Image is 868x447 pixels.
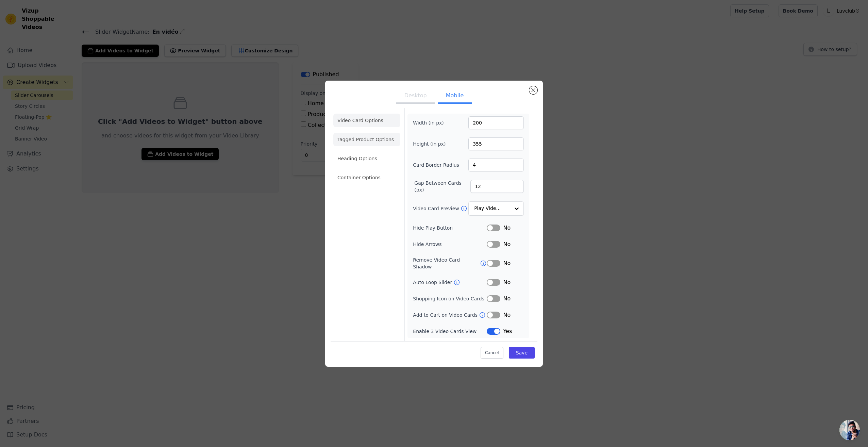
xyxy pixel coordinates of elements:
label: Hide Arrows [413,241,487,248]
button: Close modal [529,86,537,94]
label: Width (in px) [413,119,450,126]
span: No [503,311,511,319]
label: Shopping Icon on Video Cards [413,295,484,302]
button: Save [509,347,535,359]
label: Video Card Preview [413,205,460,212]
li: Tagged Product Options [333,133,400,146]
span: No [503,295,511,303]
button: Cancel [481,347,503,359]
label: Height (in px) [413,140,450,147]
label: Card Border Radius [413,162,459,168]
label: Remove Video Card Shadow [413,256,480,270]
li: Container Options [333,171,400,184]
label: Auto Loop Slider [413,279,453,286]
li: Heading Options [333,152,400,165]
span: No [503,259,511,267]
label: Hide Play Button [413,225,487,231]
span: No [503,224,511,232]
span: No [503,278,511,286]
label: Enable 3 Video Cards View [413,328,487,335]
span: No [503,240,511,248]
button: Mobile [438,89,472,104]
a: Ouvrir le chat [839,420,860,440]
button: Desktop [396,89,435,104]
label: Gap Between Cards (px) [414,180,470,193]
li: Video Card Options [333,114,400,127]
span: Yes [503,327,512,335]
label: Add to Cart on Video Cards [413,312,479,318]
